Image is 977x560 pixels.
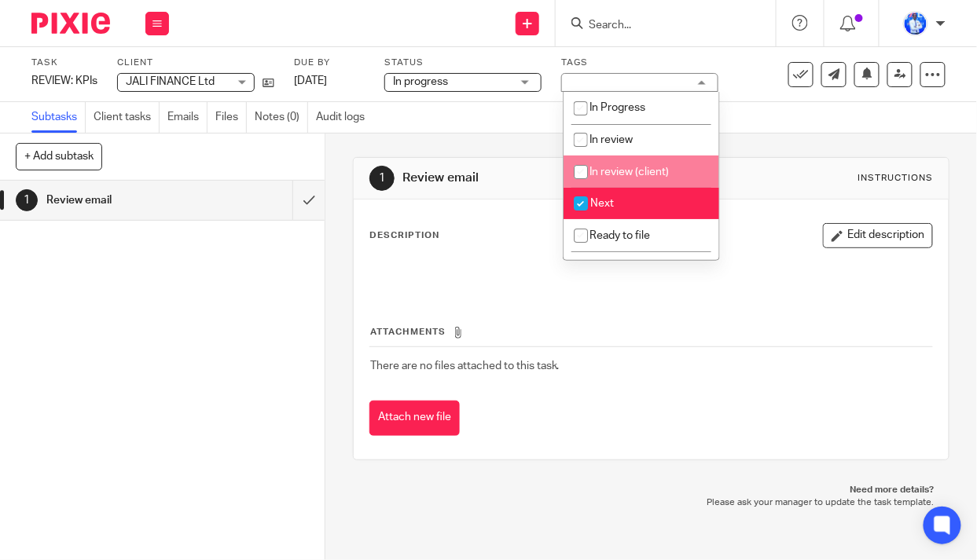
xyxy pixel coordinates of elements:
[117,57,274,69] label: Client
[46,188,200,212] h1: Review email
[587,19,729,33] input: Search
[369,496,935,509] p: Please ask your manager to update the task template.
[369,166,395,191] div: 1
[94,102,160,133] a: Client tasks
[403,170,685,186] h1: Review email
[16,189,38,211] div: 1
[167,102,208,133] a: Emails
[126,76,215,87] span: JALI FINANCE Ltd
[823,223,933,248] button: Edit description
[31,13,110,34] img: Pixie
[858,172,933,185] div: Instructions
[590,102,646,113] span: In Progress
[294,57,365,69] label: Due by
[31,102,86,133] a: Subtasks
[561,57,718,69] label: Tags
[294,75,327,86] span: [DATE]
[369,484,935,496] p: Need more details?
[903,11,928,36] img: WhatsApp%20Image%202022-01-17%20at%2010.26.43%20PM.jpeg
[369,401,460,436] button: Attach new file
[369,229,439,242] p: Description
[590,198,614,209] span: Next
[215,102,247,133] a: Files
[393,76,448,87] span: In progress
[590,230,651,241] span: Ready to file
[370,361,560,372] span: There are no files attached to this task.
[590,167,670,178] span: In review (client)
[384,57,542,69] label: Status
[255,102,308,133] a: Notes (0)
[31,57,97,69] label: Task
[316,102,373,133] a: Audit logs
[590,134,634,145] span: In review
[16,143,102,170] button: + Add subtask
[31,73,97,89] div: REVIEW: KPIs
[370,328,446,336] span: Attachments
